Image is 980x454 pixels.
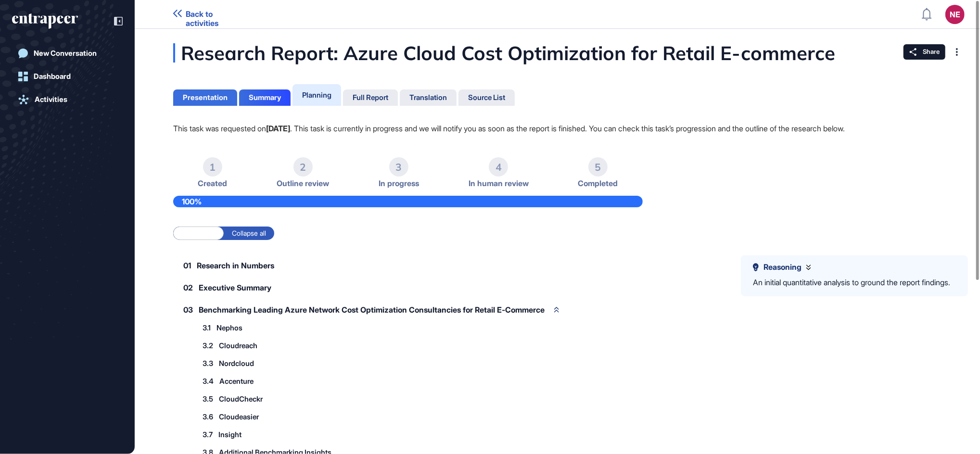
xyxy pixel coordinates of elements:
span: Share [923,48,940,56]
a: Activities [12,90,123,109]
div: Source List [468,93,505,102]
a: Dashboard [12,67,123,86]
div: An initial quantitative analysis to ground the report findings. [753,277,950,289]
div: entrapeer-logo [12,13,78,29]
span: 01 [183,262,191,269]
span: Cloudeasier [219,413,259,420]
span: Accenture [219,378,254,385]
span: Created [198,179,227,188]
span: In progress [379,179,419,188]
span: Reasoning [764,263,802,272]
span: In human review [469,179,529,188]
span: 3.1 [203,324,211,331]
div: Planning [302,90,331,100]
div: 100% [173,196,643,207]
div: 1 [203,157,222,177]
span: 03 [183,306,193,314]
div: 3 [389,157,408,177]
div: 5 [588,157,608,177]
span: 3.7 [203,431,213,438]
span: 02 [183,284,193,291]
span: Back to activities [186,10,247,28]
div: Research Report: Azure Cloud Cost Optimization for Retail E-commerce [173,43,931,63]
div: Presentation [183,93,228,102]
div: Full Report [353,93,388,102]
span: 3.2 [203,342,213,349]
span: Research in Numbers [197,262,274,269]
span: Completed [578,179,618,188]
span: Executive Summary [199,284,271,291]
div: 2 [293,157,313,177]
span: Cloudreach [219,342,257,349]
div: Activities [35,95,67,104]
label: Expand all [173,227,224,240]
span: 3.5 [203,395,213,403]
strong: [DATE] [266,124,290,133]
span: 3.3 [203,360,213,367]
span: Nephos [216,324,242,331]
a: Back to activities [173,10,247,19]
span: Outline review [277,179,329,188]
button: NE [945,5,965,24]
div: New Conversation [34,49,97,58]
div: 4 [489,157,508,177]
span: Nordcloud [219,360,254,367]
div: Summary [249,93,281,102]
span: 3.6 [203,413,213,420]
div: Dashboard [34,72,71,81]
p: This task was requested on . This task is currently in progress and we will notify you as soon as... [173,122,942,135]
span: CloudCheckr [219,395,263,403]
label: Collapse all [224,227,274,240]
a: New Conversation [12,44,123,63]
div: Translation [409,93,447,102]
span: Insight [218,431,242,438]
span: 3.4 [203,378,214,385]
span: Benchmarking Leading Azure Network Cost Optimization Consultancies for Retail E-Commerce [199,306,545,314]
